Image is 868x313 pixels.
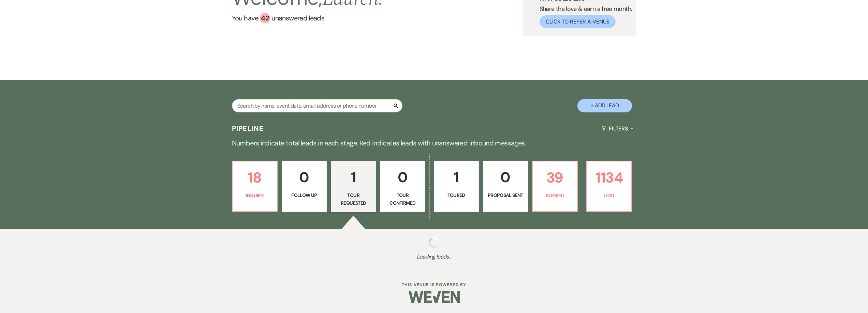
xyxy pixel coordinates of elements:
[591,166,627,189] p: 1134
[540,15,616,28] button: Click to Refer a Venue
[232,161,278,212] a: 18Inquiry
[487,166,524,189] p: 0
[599,120,636,138] button: Filters
[189,138,680,148] p: Numbers indicate total leads in each stage. Red indicates leads with unanswered inbound messages.
[537,166,573,189] p: 39
[429,237,440,248] img: loading spinner
[487,191,524,199] p: Proposal Sent
[586,161,632,212] a: 1134Lost
[434,161,479,212] a: 1Toured
[237,166,273,189] p: 18
[237,192,273,199] p: Inquiry
[232,13,383,23] a: You have 42 unanswered leads.
[260,13,270,23] div: 42
[335,191,371,207] p: Tour Requested
[409,285,460,309] img: Weven Logo
[43,253,825,261] span: Loading leads...
[335,166,371,189] p: 1
[537,192,573,199] p: Booked
[483,161,528,212] a: 0Proposal Sent
[286,191,322,199] p: Follow Up
[577,99,632,112] button: + Add Lead
[331,161,376,212] a: 1Tour Requested
[591,192,627,199] p: Lost
[384,166,421,189] p: 0
[532,161,578,212] a: 39Booked
[384,191,421,207] p: Tour Confirmed
[286,166,322,189] p: 0
[380,161,425,212] a: 0Tour Confirmed
[438,166,474,189] p: 1
[232,124,264,133] h3: Pipeline
[282,161,327,212] a: 0Follow Up
[438,191,474,199] p: Toured
[232,99,402,112] input: Search by name, event date, email address or phone number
